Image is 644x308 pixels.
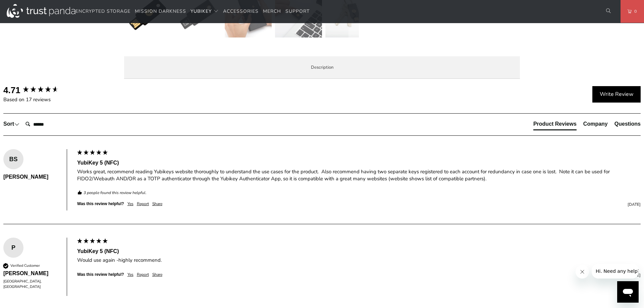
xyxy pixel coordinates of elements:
[77,159,641,167] div: YubiKey 5 (NFC)
[7,4,75,18] img: Trust Panda Australia
[152,272,162,278] div: Share
[3,243,23,253] div: P
[632,8,637,15] span: 0
[3,154,23,164] div: BS
[77,168,641,182] div: Works great, recommend reading Yubikeys website thoroughly to understand the use cases for the pr...
[617,281,639,303] iframe: Button to launch messaging window
[4,5,48,10] span: Hi. Need any help?
[77,257,641,264] div: Would use again -highly recommend.
[137,201,149,207] div: Report
[166,272,641,278] div: [DATE]
[223,8,259,14] span: Accessories
[592,86,641,103] div: Write Review
[285,8,310,14] span: Support
[592,264,639,279] iframe: Message from company
[3,270,60,277] div: [PERSON_NAME]
[191,8,212,14] span: YubiKey
[135,8,186,14] span: Mission Darkness
[124,56,520,79] label: Description
[223,4,259,19] a: Accessories
[127,272,133,278] div: Yes
[285,4,310,19] a: Support
[3,279,60,289] div: [GEOGRAPHIC_DATA], [GEOGRAPHIC_DATA]
[10,263,40,268] div: Verified Customer
[84,190,147,196] em: 3 people found this review helpful.
[75,4,310,19] nav: Translation missing: en.navigation.header.main_nav
[77,201,124,207] div: Was this review helpful?
[3,96,74,103] div: Based on 17 reviews
[263,4,281,19] a: Merch
[127,201,133,207] div: Yes
[583,120,608,128] div: Company
[533,120,577,128] div: Product Reviews
[76,238,108,246] div: 5 star rating
[77,272,124,278] div: Was this review helpful?
[576,265,589,279] iframe: Close message
[75,8,130,14] span: Encrypted Storage
[3,120,19,128] div: Sort
[191,4,219,19] summary: YubiKey
[135,4,186,19] a: Mission Darkness
[75,4,130,19] a: Encrypted Storage
[533,120,641,134] div: Reviews Tabs
[22,85,59,95] div: 4.71 star rating
[76,149,108,157] div: 5 star rating
[166,202,641,207] div: [DATE]
[22,117,23,118] label: Search:
[3,84,20,96] div: 4.71
[77,248,641,255] div: YubiKey 5 (NFC)
[137,272,149,278] div: Report
[152,201,162,207] div: Share
[3,173,60,181] div: [PERSON_NAME]
[614,120,641,128] div: Questions
[3,84,74,96] div: Overall product rating out of 5: 4.71
[263,8,281,14] span: Merch
[23,118,76,131] input: Search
